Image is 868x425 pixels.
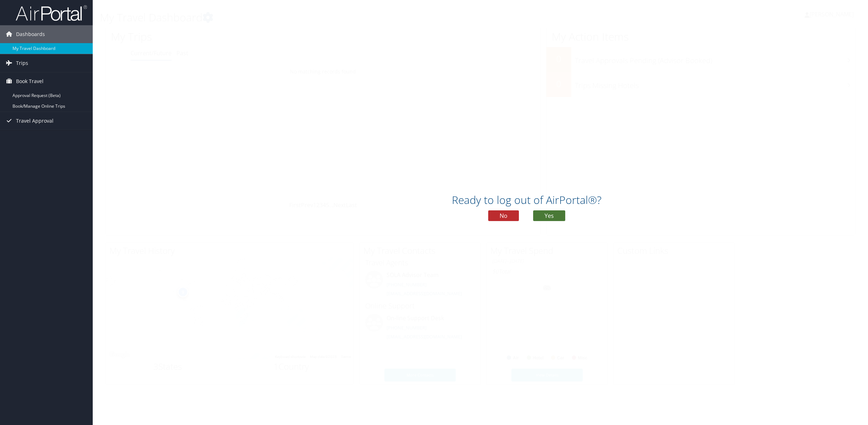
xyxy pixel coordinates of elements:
[16,25,45,43] span: Dashboards
[488,210,519,221] button: No
[16,54,28,72] span: Trips
[16,72,44,90] span: Book Travel
[16,5,87,21] img: airportal-logo.png
[16,112,53,130] span: Travel Approval
[533,210,565,221] button: Yes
